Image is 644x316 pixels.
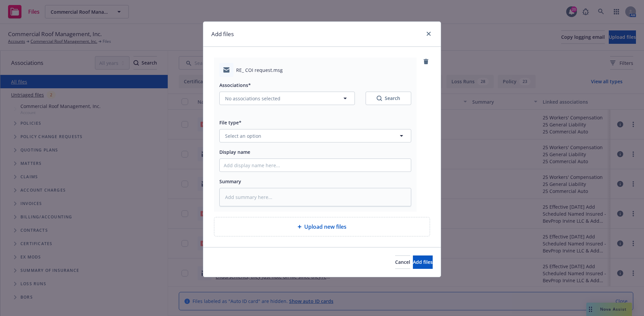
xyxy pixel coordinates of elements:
button: Select an option [219,129,411,142]
div: Upload new files [214,217,430,236]
a: remove [422,58,430,66]
div: Search [377,95,400,102]
h1: Add files [211,30,234,38]
button: SearchSearch [366,92,411,105]
span: File type* [219,119,241,126]
button: No associations selected [219,92,355,105]
span: Display name [219,149,250,155]
a: close [425,30,433,38]
span: Summary [219,178,241,185]
input: Add display name here... [220,159,411,172]
span: Select an option [225,132,261,139]
svg: Search [377,96,382,101]
button: Cancel [395,255,410,269]
span: Add files [413,259,433,265]
button: Add files [413,255,433,269]
span: RE_ COI request.msg [236,67,283,74]
span: Cancel [395,259,410,265]
span: Associations* [219,82,251,88]
span: No associations selected [225,95,280,102]
span: Upload new files [304,223,346,231]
